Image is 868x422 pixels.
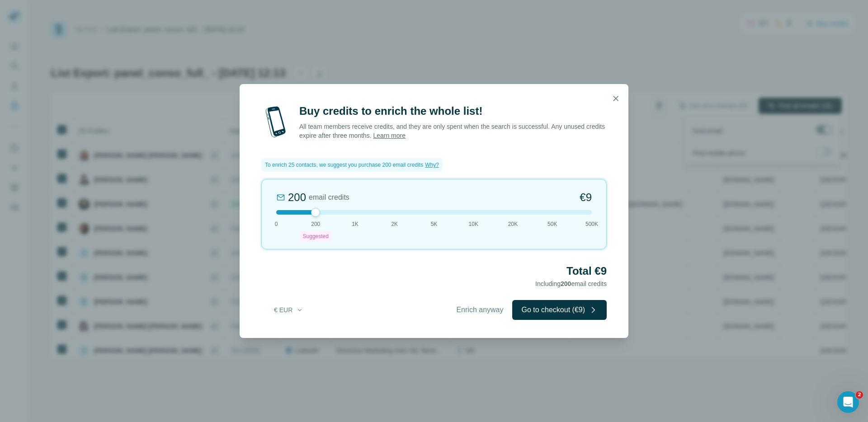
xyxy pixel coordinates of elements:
[837,391,859,413] iframe: Intercom live chat
[288,190,306,205] div: 200
[456,305,503,315] span: Enrich anyway
[309,192,349,203] span: email credits
[275,220,278,228] span: 0
[425,162,439,168] span: Why?
[469,220,478,228] span: 10K
[352,220,359,228] span: 1K
[508,220,518,228] span: 20K
[391,220,398,228] span: 2K
[447,300,512,320] button: Enrich anyway
[561,280,571,287] span: 200
[265,161,423,169] span: To enrich 25 contacts, we suggest you purchase 200 email credits
[856,391,863,399] span: 2
[431,220,438,228] span: 5K
[261,264,607,278] h2: Total €9
[300,231,331,242] div: Suggested
[535,280,607,287] span: Including email credits
[311,220,320,228] span: 200
[299,122,607,140] p: All team members receive credits, and they are only spent when the search is successful. Any unus...
[580,190,592,205] span: €9
[547,220,557,228] span: 50K
[261,104,290,140] img: mobile-phone
[585,220,598,228] span: 500K
[268,302,310,318] button: € EUR
[512,300,607,320] button: Go to checkout (€9)
[373,132,406,139] a: Learn more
